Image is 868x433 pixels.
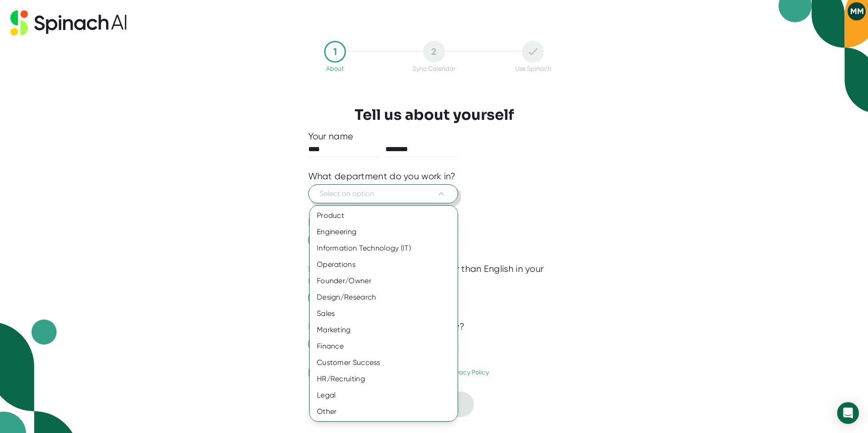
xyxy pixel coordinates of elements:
div: HR/Recruiting [310,371,464,387]
div: Founder/Owner [310,273,464,289]
div: Operations [310,256,464,273]
div: Other [310,403,464,420]
div: Engineering [310,224,464,240]
div: Product [310,207,464,224]
div: Information Technology (IT) [310,240,464,256]
div: Customer Success [310,354,464,371]
div: Design/Research [310,289,464,305]
div: Finance [310,338,464,354]
div: Open Intercom Messenger [837,402,859,424]
div: Legal [310,387,464,403]
div: Marketing [310,322,464,338]
div: Sales [310,305,464,322]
